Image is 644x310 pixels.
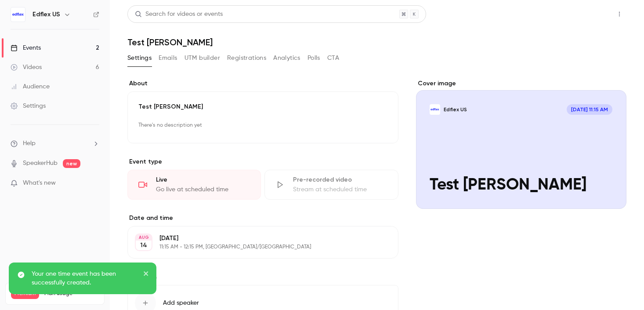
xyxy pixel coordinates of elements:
span: new [63,159,80,168]
label: Date and time [127,214,398,222]
div: Audience [11,82,50,91]
div: Go live at scheduled time [156,185,250,194]
button: Emails [159,51,177,65]
div: Settings [11,102,46,110]
div: Pre-recorded videoStream at scheduled time [264,170,398,200]
div: AUG [136,234,152,241]
button: Registrations [227,51,266,65]
img: Edflex US [11,7,25,22]
h6: Edflex US [33,10,60,19]
p: Your one time event has been successfully created. [32,270,137,287]
p: 11:15 AM - 12:15 PM, [GEOGRAPHIC_DATA]/[GEOGRAPHIC_DATA] [159,244,352,251]
span: What's new [23,179,56,188]
p: Test [PERSON_NAME] [138,102,387,111]
span: Add speaker [163,299,199,307]
span: Help [23,139,36,148]
button: Polls [308,51,320,65]
div: Live [156,175,250,184]
iframe: Noticeable Trigger [89,179,99,187]
h1: Test [PERSON_NAME] [127,37,626,47]
button: Share [571,5,605,23]
a: SpeakerHub [23,159,58,168]
label: Cover image [416,79,627,88]
p: There's no description yet [138,118,387,132]
div: LiveGo live at scheduled time [127,170,261,200]
p: Event type [127,157,398,166]
p: [DATE] [159,234,352,243]
button: Settings [127,51,152,65]
label: Speakers [127,273,398,281]
div: Events [11,44,41,52]
button: CTA [327,51,339,65]
button: UTM builder [185,51,220,65]
li: help-dropdown-opener [11,139,99,148]
button: close [143,270,149,280]
button: Analytics [273,51,300,65]
div: Videos [11,63,42,72]
div: Pre-recorded video [293,175,387,184]
div: Stream at scheduled time [293,185,387,194]
label: About [127,79,398,88]
p: 14 [140,241,147,250]
div: Search for videos or events [135,10,223,19]
section: Cover image [416,79,627,209]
